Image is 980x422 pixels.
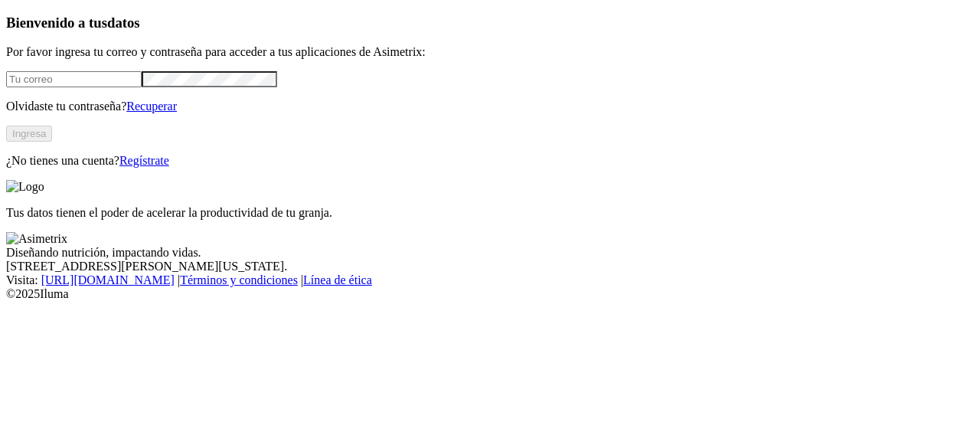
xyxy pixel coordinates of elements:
[6,180,44,194] img: Logo
[303,273,372,286] a: Línea de ética
[6,45,974,59] p: Por favor ingresa tu correo y contraseña para acceder a tus aplicaciones de Asimetrix:
[6,206,974,220] p: Tus datos tienen el poder de acelerar la productividad de tu granja.
[41,273,175,286] a: [URL][DOMAIN_NAME]
[6,273,974,287] div: Visita : | |
[6,154,974,168] p: ¿No tienes una cuenta?
[6,15,974,31] h3: Bienvenido a tus
[119,154,169,167] a: Regístrate
[180,273,298,286] a: Términos y condiciones
[6,232,67,246] img: Asimetrix
[6,126,52,142] button: Ingresa
[6,287,974,301] div: © 2025 Iluma
[107,15,140,31] span: datos
[6,260,974,273] div: [STREET_ADDRESS][PERSON_NAME][US_STATE].
[6,100,974,113] p: Olvidaste tu contraseña?
[126,100,177,113] a: Recuperar
[6,71,142,87] input: Tu correo
[6,246,974,260] div: Diseñando nutrición, impactando vidas.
